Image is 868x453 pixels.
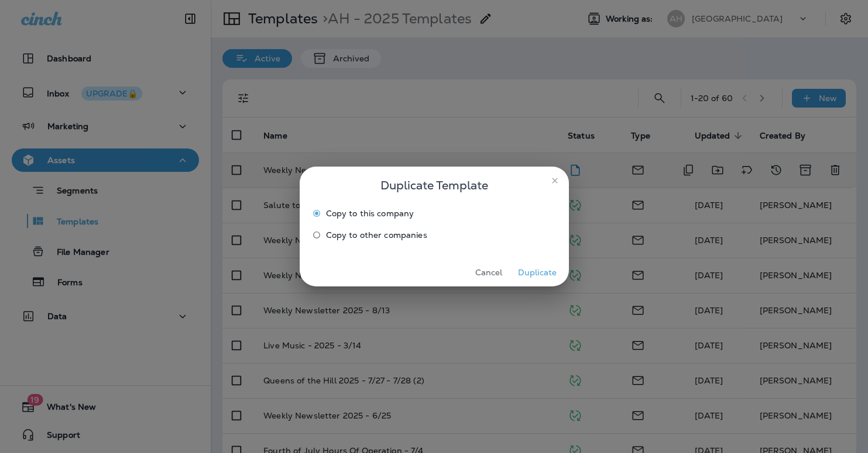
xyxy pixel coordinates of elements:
[326,209,414,218] span: Copy to this company
[545,171,564,190] button: close
[516,264,560,282] button: Duplicate
[326,230,427,240] span: Copy to other companies
[380,176,488,195] span: Duplicate Template
[467,264,511,282] button: Cancel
